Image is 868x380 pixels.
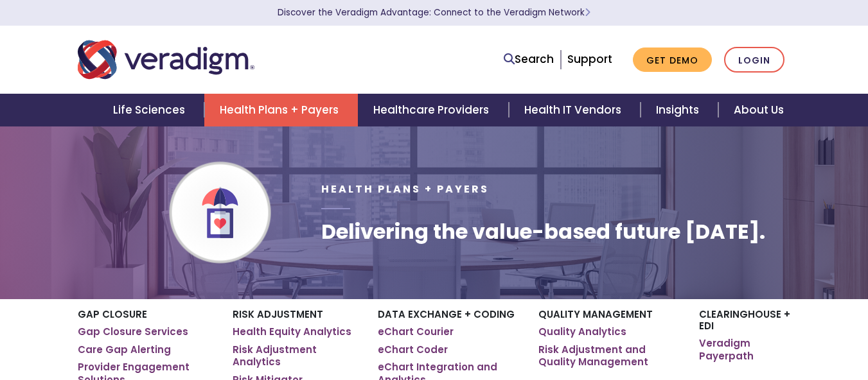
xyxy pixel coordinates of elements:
[321,220,765,244] h1: Delivering the value-based future [DATE].
[538,325,626,338] a: Quality Analytics
[699,337,790,362] a: Veradigm Payerpath
[718,94,799,126] a: About Us
[567,51,612,67] a: Support
[724,47,784,73] a: Login
[641,94,718,126] a: Insights
[538,343,680,368] a: Risk Adjustment and Quality Management
[78,343,171,356] a: Care Gap Alerting
[378,343,448,356] a: eChart Coder
[321,182,489,196] span: Health Plans + Payers
[278,6,590,19] a: Discover the Veradigm Advantage: Connect to the Veradigm NetworkLearn More
[233,325,351,338] a: Health Equity Analytics
[585,6,590,19] span: Learn More
[98,94,204,126] a: Life Sciences
[509,94,641,126] a: Health IT Vendors
[358,94,508,126] a: Healthcare Providers
[378,325,454,338] a: eChart Courier
[233,343,359,368] a: Risk Adjustment Analytics
[78,39,254,81] img: Veradigm logo
[78,325,188,338] a: Gap Closure Services
[204,94,358,126] a: Health Plans + Payers
[633,47,712,73] a: Get Demo
[504,51,554,68] a: Search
